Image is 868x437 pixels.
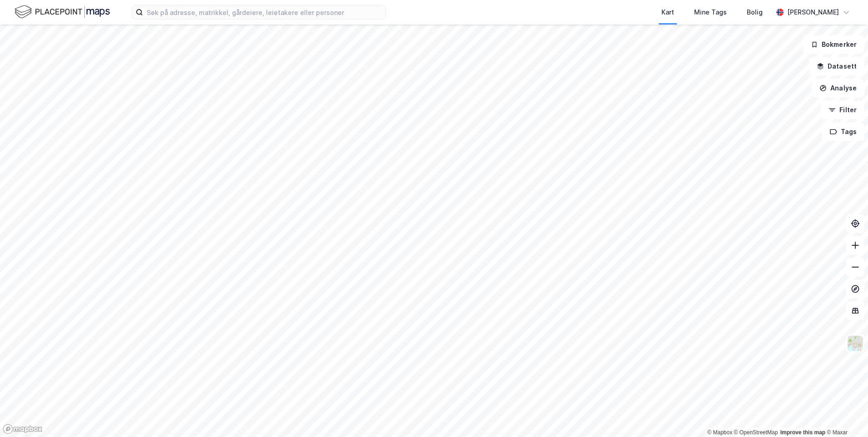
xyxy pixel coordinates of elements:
[747,7,763,18] div: Bolig
[694,7,727,18] div: Mine Tags
[787,7,839,18] div: [PERSON_NAME]
[822,123,864,141] button: Tags
[15,4,110,20] img: logo.f888ab2527a4732fd821a326f86c7f29.svg
[661,7,674,18] div: Kart
[3,424,43,434] a: Mapbox homepage
[821,101,864,119] button: Filter
[812,79,864,97] button: Analyse
[143,5,385,19] input: Søk på adresse, matrikkel, gårdeiere, leietakere eller personer
[707,429,732,436] a: Mapbox
[780,429,825,436] a: Improve this map
[847,335,864,352] img: Z
[734,429,778,436] a: OpenStreetMap
[823,393,868,437] div: Kontrollprogram for chat
[803,35,864,54] button: Bokmerker
[809,57,864,75] button: Datasett
[823,393,868,437] iframe: Chat Widget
